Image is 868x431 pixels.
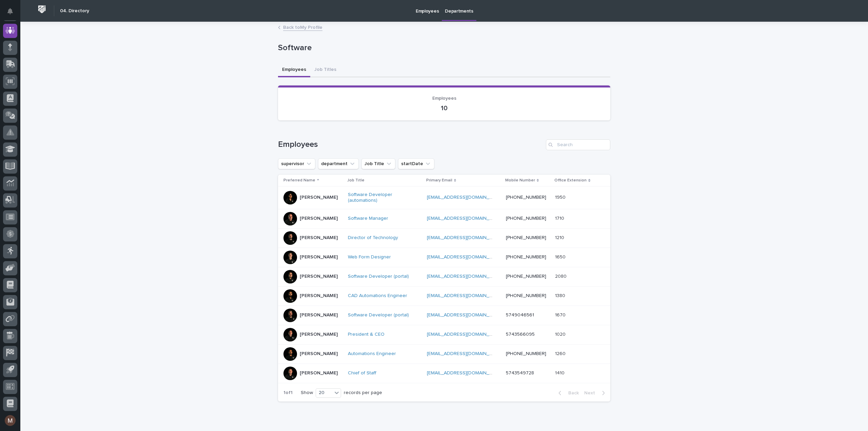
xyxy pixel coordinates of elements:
p: 1380 [555,292,567,299]
p: 1670 [555,311,567,318]
a: [PHONE_NUMBER] [506,351,546,356]
a: Software Manager [348,216,388,221]
tr: [PERSON_NAME]Software Developer (portal) [EMAIL_ADDRESS][DOMAIN_NAME] 574904656116701670 [278,306,610,325]
p: Job Title [347,177,364,184]
p: [PERSON_NAME] [300,312,338,318]
tr: [PERSON_NAME]Chief of Staff [EMAIL_ADDRESS][DOMAIN_NAME] 574354972814101410 [278,364,610,383]
a: [EMAIL_ADDRESS][DOMAIN_NAME] [427,332,504,337]
a: [EMAIL_ADDRESS][DOMAIN_NAME] [427,216,504,221]
p: [PERSON_NAME] [300,293,338,299]
a: CAD Automations Engineer [348,293,407,299]
h1: Employees [278,140,543,150]
p: [PERSON_NAME] [300,235,338,241]
a: Director of Technology [348,235,398,241]
tr: [PERSON_NAME]Software Developer (portal) [EMAIL_ADDRESS][DOMAIN_NAME] [PHONE_NUMBER]20802080 [278,267,610,286]
a: [EMAIL_ADDRESS][DOMAIN_NAME] [427,293,504,298]
p: [PERSON_NAME] [300,370,338,376]
tr: [PERSON_NAME]President & CEO [EMAIL_ADDRESS][DOMAIN_NAME] 574356609510201020 [278,325,610,344]
a: [PHONE_NUMBER] [506,274,546,279]
a: [PHONE_NUMBER] [506,235,546,240]
p: Office Extension [554,177,587,184]
span: Employees [432,96,456,101]
a: 5743549728 [506,371,534,375]
button: supervisor [278,158,315,169]
a: Software Developer (portal) [348,312,409,318]
a: [EMAIL_ADDRESS][DOMAIN_NAME] [427,195,504,200]
tr: [PERSON_NAME]Software Manager [EMAIL_ADDRESS][DOMAIN_NAME] [PHONE_NUMBER]17101710 [278,209,610,228]
button: department [318,158,359,169]
a: [PHONE_NUMBER] [506,216,546,221]
p: 1260 [555,350,567,357]
a: [PHONE_NUMBER] [506,195,546,200]
tr: [PERSON_NAME]Web Form Designer [EMAIL_ADDRESS][DOMAIN_NAME] [PHONE_NUMBER]16501650 [278,248,610,267]
p: 1410 [555,369,566,376]
a: [EMAIL_ADDRESS][DOMAIN_NAME] [427,371,504,375]
tr: [PERSON_NAME]Automations Engineer [EMAIL_ADDRESS][DOMAIN_NAME] [PHONE_NUMBER]12601260 [278,344,610,364]
p: [PERSON_NAME] [300,351,338,357]
button: users-avatar [3,413,17,428]
p: Show [301,390,313,396]
input: Search [546,139,610,150]
a: 5743566095 [506,332,535,337]
div: 20 [316,389,332,396]
a: Chief of Staff [348,370,376,376]
span: Back [564,391,579,395]
a: Web Form Designer [348,254,391,260]
a: [EMAIL_ADDRESS][DOMAIN_NAME] [427,235,504,240]
p: 1 of 1 [278,385,298,401]
button: Job Titles [310,63,340,77]
p: 1020 [555,330,567,337]
p: records per page [344,390,382,396]
a: President & CEO [348,332,384,337]
p: 1210 [555,234,566,241]
a: 5749046561 [506,313,534,317]
button: Back [553,390,581,396]
p: [PERSON_NAME] [300,254,338,260]
p: [PERSON_NAME] [300,216,338,221]
button: startDate [398,158,434,169]
tr: [PERSON_NAME]Software Developer (automations) [EMAIL_ADDRESS][DOMAIN_NAME] [PHONE_NUMBER]19501950 [278,186,610,209]
p: 1650 [555,253,567,260]
a: Software Developer (automations) [348,192,416,203]
a: [EMAIL_ADDRESS][DOMAIN_NAME] [427,255,504,259]
p: 10 [286,104,602,112]
h2: 04. Directory [60,8,89,14]
p: [PERSON_NAME] [300,274,338,279]
a: [PHONE_NUMBER] [506,293,546,298]
button: Notifications [3,4,17,18]
a: [EMAIL_ADDRESS][DOMAIN_NAME] [427,274,504,279]
p: 1950 [555,193,567,200]
a: [EMAIL_ADDRESS][DOMAIN_NAME] [427,313,504,317]
a: Software Developer (portal) [348,274,409,279]
button: Job Title [361,158,395,169]
p: Preferred Name [283,177,315,184]
a: [PHONE_NUMBER] [506,255,546,259]
p: [PERSON_NAME] [300,332,338,337]
a: Automations Engineer [348,351,396,357]
p: Mobile Number [505,177,535,184]
p: [PERSON_NAME] [300,195,338,200]
tr: [PERSON_NAME]CAD Automations Engineer [EMAIL_ADDRESS][DOMAIN_NAME] [PHONE_NUMBER]13801380 [278,286,610,306]
img: Workspace Logo [36,3,48,16]
tr: [PERSON_NAME]Director of Technology [EMAIL_ADDRESS][DOMAIN_NAME] [PHONE_NUMBER]12101210 [278,228,610,248]
p: 2080 [555,272,568,279]
span: Next [584,391,599,395]
button: Employees [278,63,310,77]
button: Next [581,390,610,396]
p: Primary Email [426,177,452,184]
a: Back toMy Profile [283,23,322,31]
p: Software [278,43,608,53]
p: 1710 [555,214,566,221]
div: Notifications [8,8,17,19]
a: [EMAIL_ADDRESS][DOMAIN_NAME] [427,351,504,356]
